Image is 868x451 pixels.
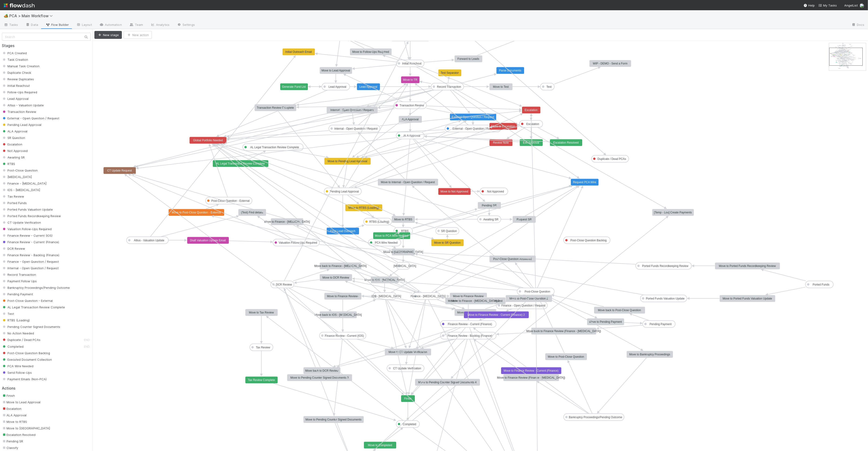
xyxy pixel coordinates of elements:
[2,110,36,114] span: Transaction Review
[282,85,306,88] text: Generate Fund List
[493,257,532,261] text: Post-Close Question Answered
[2,208,53,211] span: Ported Funds Valuation Update
[2,247,25,250] span: DCR Review
[94,31,122,39] button: New stage
[526,122,539,126] text: Escalation
[381,181,435,184] text: Move to Internal - Open Question / Request
[73,21,96,29] a: Layout
[593,62,628,65] text: WIP - DEMO - Send a Form
[107,169,132,172] text: CT Update Request
[504,369,559,372] text: Move to Finance Review - Current (Finance)
[84,338,90,342] small: END
[448,299,503,303] text: Move to Finance - Open Question / Request
[404,397,412,400] text: Finish
[517,218,532,221] text: Request SR
[2,420,27,424] span: Move to RTBS
[2,377,47,381] span: Payment Emails (Non-PCA)
[2,234,53,237] span: Finance Review - Current (IOS)
[818,3,837,8] a: My Tasks
[2,345,23,348] span: Completed
[629,353,670,356] text: Move to Bankruptcy Proceedings
[2,155,25,159] span: Awaiting SR
[383,250,423,254] text: Move to [GEOGRAPHIC_DATA]
[598,309,641,312] text: Move back to Post-Close Question
[2,58,28,61] span: Task Creation
[2,286,70,289] span: Bankruptcy Proceedings/Pending Outcome
[328,160,367,163] text: Move to Pending Lead Approval
[2,331,34,335] span: No Action Needed
[457,311,493,314] text: Move to Post Close Question
[441,229,457,233] text: SR Question
[2,358,52,361] span: Executed Document Collection
[394,218,412,221] text: Move to RTBS
[2,260,59,263] span: Finance - Open Question / Request
[860,3,864,8] img: avatar_8e0a024e-b700-4f9f-aecf-6f1e79dccd3c.png
[403,134,420,137] text: ALA Approval
[2,394,15,397] span: Finish
[2,266,59,270] span: Internal - Open Question / Request
[2,351,50,355] span: Post-Close Question Backlog
[124,31,152,39] button: New action
[453,295,484,298] text: Move to Finance Review
[723,297,772,300] text: Move to Ported Funds Valuation Update
[402,62,422,65] text: Initial Reachout
[441,71,459,74] text: Test Separator
[315,313,362,316] text: Move back to IOS - [MEDICAL_DATA]
[371,295,401,298] text: IOS - [MEDICAL_DATA]
[375,234,408,237] text: Move to PCA Wire Needed
[393,367,421,370] text: CT Update Verification
[2,168,38,172] span: Post-Close Question
[570,239,607,242] text: Post-Close Question Backlog
[2,299,53,303] span: Post-Close Question - External
[314,264,367,268] text: Move back to Finance - [MEDICAL_DATA]
[502,304,545,307] text: Finance - Open Question / Request
[2,214,61,218] span: Ported Funds Recordkeeping Review
[401,229,409,233] text: RTBS
[2,116,59,120] span: External - Open Question / Request
[2,175,32,179] span: [MEDICAL_DATA]
[437,85,461,88] text: Record Transaction
[569,416,622,419] text: Bankruptcy Proceedings/Pending Outcome
[323,276,349,279] text: Move to DCR Review
[452,127,497,130] text: External - Open Question / Request
[451,299,499,303] text: Move to Finance - [MEDICAL_DATA] 2
[2,253,59,257] span: Finance Review - Backlog (Finance)
[2,426,50,430] span: Move to [GEOGRAPHIC_DATA]
[369,220,389,223] text: RTBS (Loading)
[848,21,868,29] a: Docs
[546,85,552,88] text: Test
[2,84,30,88] span: Initial Reachout
[4,14,8,18] span: 🏕️
[452,115,494,119] text: External Open Question / Request
[2,407,21,411] span: Escalation
[359,85,377,88] text: Lead Approval
[2,188,40,192] span: IOS - [MEDICAL_DATA]
[844,3,858,7] span: AngelList
[418,381,477,384] text: Move to Pending Counter Signed Documents 4
[448,323,492,326] text: Finance Review - Current (Finance)
[483,218,499,221] text: Awaiting SR
[548,355,584,358] text: Move to Post-Close Question
[173,21,199,29] a: Settings
[256,346,270,349] text: Tax Review
[22,21,42,29] a: Data
[2,221,41,224] span: CT Update Verification
[458,57,479,61] text: Forward to Leads
[482,204,497,207] text: Pending SR
[2,123,41,127] span: Pending Lead Approval
[448,334,492,337] text: Finance Review - Backlog (Finance)
[646,297,685,300] text: Ported Funds Valuation Update
[526,330,601,333] text: Move back to Finance Review (Finance - [MEDICAL_DATA])
[126,21,147,29] a: Team
[348,206,379,209] text: Move to RTBS (Loading)
[525,108,538,112] text: Escalation
[249,311,274,314] text: Move to Tax Review
[330,190,359,193] text: Pending Lead Approval
[2,446,18,450] span: Classify
[497,376,565,379] text: Move to Finance Review (Finance - [MEDICAL_DATA])
[375,241,398,244] text: PCA Wire Needed
[523,141,539,144] text: Exit Approval
[2,64,40,68] span: Manual Task Creation
[2,195,24,198] span: Tax Review
[290,376,349,379] text: Move to Pending Counter Signed Documents 3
